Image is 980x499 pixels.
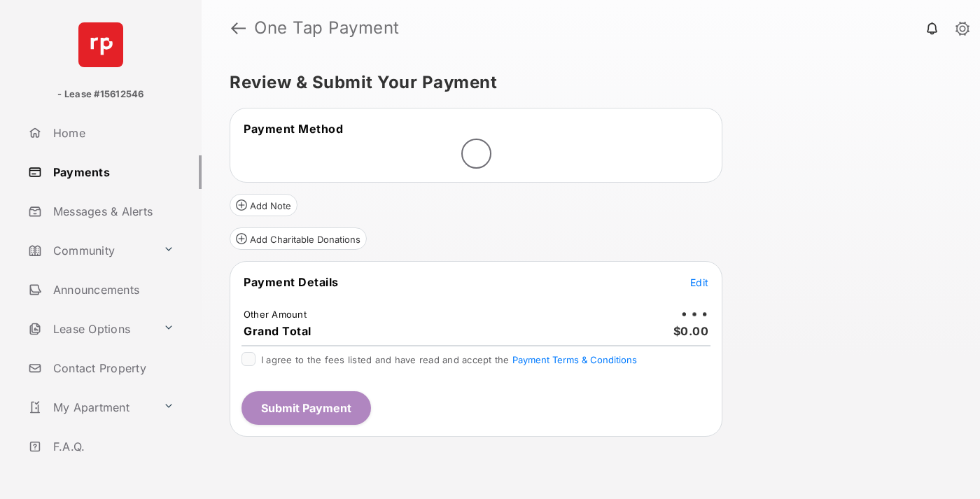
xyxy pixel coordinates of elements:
[22,116,202,150] a: Home
[22,273,202,307] a: Announcements
[244,275,339,289] span: Payment Details
[22,351,202,385] a: Contact Property
[512,354,637,365] button: I agree to the fees listed and have read and accept the
[230,74,941,91] h5: Review & Submit Your Payment
[244,324,311,338] span: Grand Total
[22,155,202,189] a: Payments
[22,430,202,463] a: F.A.Q.
[230,194,297,216] button: Add Note
[230,227,367,250] button: Add Charitable Donations
[57,87,143,101] p: - Lease #15612546
[22,391,157,424] a: My Apartment
[690,276,708,288] span: Edit
[244,122,343,136] span: Payment Method
[254,20,400,36] strong: One Tap Payment
[22,195,202,228] a: Messages & Alerts
[690,275,708,289] button: Edit
[243,308,307,321] td: Other Amount
[22,234,157,267] a: Community
[241,391,371,425] button: Submit Payment
[78,22,123,67] img: svg+xml;base64,PHN2ZyB4bWxucz0iaHR0cDovL3d3dy53My5vcmcvMjAwMC9zdmciIHdpZHRoPSI2NCIgaGVpZ2h0PSI2NC...
[22,312,157,346] a: Lease Options
[673,324,709,338] span: $0.00
[261,354,637,365] span: I agree to the fees listed and have read and accept the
